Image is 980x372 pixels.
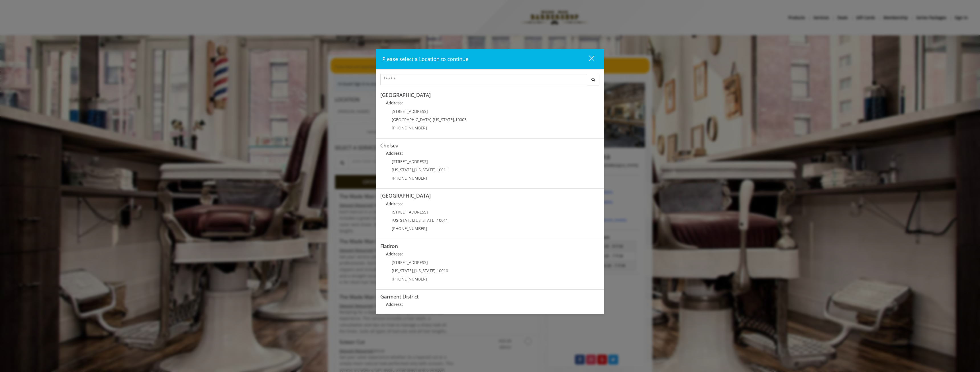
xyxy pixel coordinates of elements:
span: , [432,117,433,122]
span: [US_STATE] [414,268,436,273]
b: Chelsea [380,142,399,149]
span: , [436,268,437,273]
b: Garment District [380,293,418,300]
i: Search button [590,78,597,82]
span: , [436,167,437,172]
span: 10003 [455,117,467,122]
span: [PHONE_NUMBER] [392,276,427,282]
b: [GEOGRAPHIC_DATA] [380,92,431,98]
span: , [413,167,414,172]
span: [STREET_ADDRESS] [392,209,428,215]
span: 10010 [437,268,448,273]
b: Address: [386,201,403,206]
span: [STREET_ADDRESS] [392,159,428,164]
span: , [413,268,414,273]
span: [STREET_ADDRESS] [392,260,428,265]
span: [US_STATE] [414,167,436,172]
span: [GEOGRAPHIC_DATA] [392,117,432,122]
span: 10011 [437,167,448,172]
span: [US_STATE] [414,217,436,223]
button: close dialog [578,53,598,65]
b: Address: [386,151,403,156]
span: Please select a Location to continue [382,56,468,62]
span: [PHONE_NUMBER] [392,175,427,181]
span: [STREET_ADDRESS] [392,109,428,114]
span: [US_STATE] [433,117,454,122]
span: , [436,217,437,223]
span: [US_STATE] [392,268,413,273]
div: Center Select [380,74,600,88]
span: , [413,217,414,223]
span: [PHONE_NUMBER] [392,226,427,231]
b: Address: [386,251,403,257]
span: 10011 [437,217,448,223]
b: Address: [386,100,403,105]
span: [US_STATE] [392,217,413,223]
span: [PHONE_NUMBER] [392,125,427,131]
span: , [454,117,455,122]
b: Flatiron [380,243,398,249]
b: Address: [386,302,403,307]
input: Search Center [380,74,587,85]
span: [US_STATE] [392,167,413,172]
b: [GEOGRAPHIC_DATA] [380,192,431,199]
div: close dialog [582,55,594,64]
